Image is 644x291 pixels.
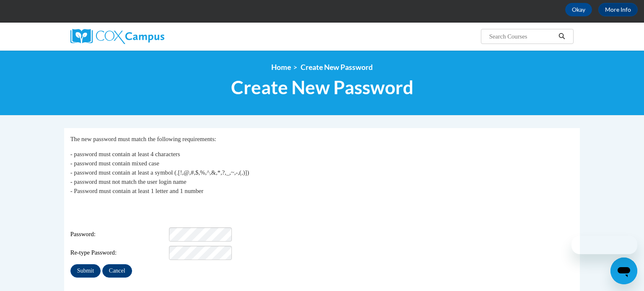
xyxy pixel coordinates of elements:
input: Search Courses [488,31,556,41]
a: Cox Campus [70,29,230,44]
a: Home [271,63,291,72]
img: Cox Campus [70,29,164,44]
span: Create New Password [231,76,413,98]
span: The new password must match the following requirements: [70,136,216,142]
iframe: Message from company [571,236,637,254]
a: More Info [598,3,638,16]
span: - password must contain at least 4 characters - password must contain mixed case - password must ... [70,151,249,194]
button: Search [556,31,568,41]
span: Create New Password [301,63,373,72]
span: Re-type Password: [70,248,168,258]
span: Password: [70,230,168,239]
iframe: Button to launch messaging window [610,258,637,284]
input: Cancel [102,264,132,278]
input: Submit [70,264,101,278]
button: Okay [565,3,592,16]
